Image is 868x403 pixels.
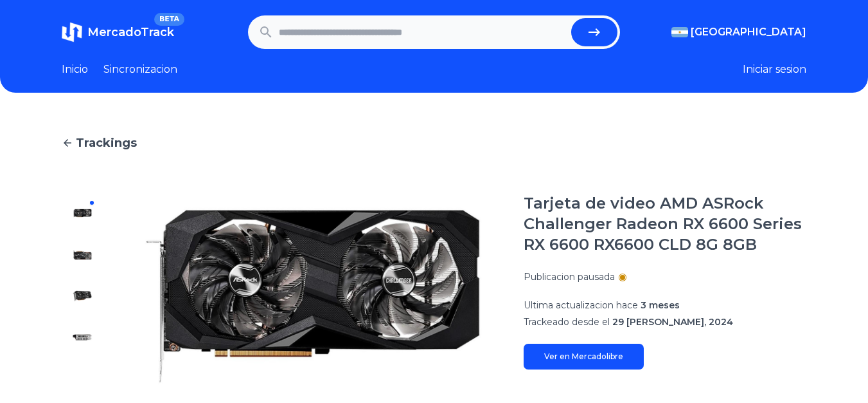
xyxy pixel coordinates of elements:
a: Trackings [62,134,806,152]
span: BETA [154,13,184,26]
span: 29 [PERSON_NAME], 2024 [612,316,733,328]
span: Trackings [76,134,137,152]
a: Ver en Mercadolibre [524,344,644,370]
img: Tarjeta de video AMD ASRock Challenger Radeon RX 6600 Series RX 6600 RX6600 CLD 8G 8GB [72,245,93,265]
span: [GEOGRAPHIC_DATA] [691,24,806,40]
img: Tarjeta de video AMD ASRock Challenger Radeon RX 6600 Series RX 6600 RX6600 CLD 8G 8GB [72,286,93,306]
button: [GEOGRAPHIC_DATA] [671,24,806,40]
h1: Tarjeta de video AMD ASRock Challenger Radeon RX 6600 Series RX 6600 RX6600 CLD 8G 8GB [524,193,806,255]
img: Argentina [671,27,688,37]
a: MercadoTrackBETA [62,22,174,42]
span: Trackeado desde el [524,316,610,328]
img: Tarjeta de video AMD ASRock Challenger Radeon RX 6600 Series RX 6600 RX6600 CLD 8G 8GB [72,203,93,224]
img: Tarjeta de video AMD ASRock Challenger Radeon RX 6600 Series RX 6600 RX6600 CLD 8G 8GB [72,327,93,348]
span: Ultima actualizacion hace [524,299,638,311]
img: Tarjeta de video AMD ASRock Challenger Radeon RX 6600 Series RX 6600 RX6600 CLD 8G 8GB [72,368,93,389]
span: MercadoTrack [87,25,174,39]
p: Publicacion pausada [524,270,615,283]
button: Iniciar sesion [743,62,806,77]
img: Tarjeta de video AMD ASRock Challenger Radeon RX 6600 Series RX 6600 RX6600 CLD 8G 8GB [128,193,498,399]
span: 3 meses [641,299,680,311]
a: Inicio [62,62,88,77]
a: Sincronizacion [103,62,177,77]
img: MercadoTrack [62,22,82,42]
